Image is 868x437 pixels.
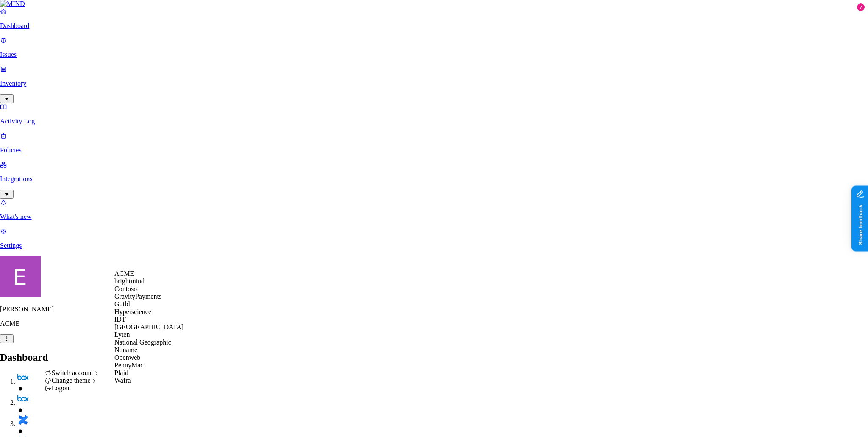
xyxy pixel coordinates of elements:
[114,369,128,376] span: Plaid
[52,369,93,376] span: Switch account
[114,308,151,315] span: Hyperscience
[114,331,130,338] span: Lyten
[114,316,126,323] span: IDT
[45,384,100,392] div: Logout
[114,346,137,353] span: Noname
[114,285,137,292] span: Contoso
[114,377,131,384] span: Wafra
[114,293,161,300] span: GravityPayments
[114,354,140,361] span: Openweb
[114,270,134,277] span: ACME
[114,339,171,346] span: National Geographic
[114,361,143,369] span: PennyMac
[114,277,145,285] span: brightmind
[52,377,91,384] span: Change theme
[114,300,130,308] span: Guild
[114,323,184,331] span: [GEOGRAPHIC_DATA]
